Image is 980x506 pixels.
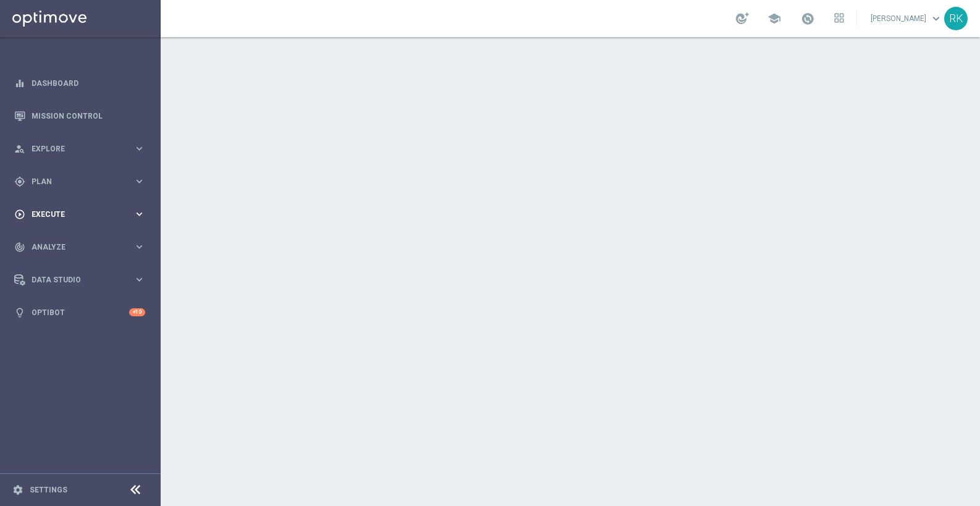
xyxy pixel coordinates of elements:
[14,177,146,187] button: gps_fixed Plan keyboard_arrow_right
[929,12,943,25] span: keyboard_arrow_down
[32,99,145,132] a: Mission Control
[12,484,23,495] i: settings
[32,145,133,153] span: Explore
[129,308,145,316] div: +10
[14,143,25,154] i: person_search
[14,176,25,187] i: gps_fixed
[133,241,145,253] i: keyboard_arrow_right
[14,209,146,219] button: play_circle_outline Execute keyboard_arrow_right
[30,486,67,494] a: Settings
[14,176,133,187] div: Plan
[14,296,145,329] div: Optibot
[14,99,145,132] div: Mission Control
[32,243,133,251] span: Analyze
[14,209,25,220] i: play_circle_outline
[32,296,129,329] a: Optibot
[14,242,133,253] div: Analyze
[14,78,25,89] i: equalizer
[14,307,25,318] i: lightbulb
[133,208,145,220] i: keyboard_arrow_right
[14,242,146,252] button: track_changes Analyze keyboard_arrow_right
[133,143,145,154] i: keyboard_arrow_right
[14,275,146,285] button: Data Studio keyboard_arrow_right
[32,178,133,185] span: Plan
[869,9,944,28] a: [PERSON_NAME]keyboard_arrow_down
[14,67,145,99] div: Dashboard
[14,242,25,253] i: track_changes
[133,274,145,285] i: keyboard_arrow_right
[14,144,146,154] button: person_search Explore keyboard_arrow_right
[133,175,145,187] i: keyboard_arrow_right
[14,78,146,88] button: equalizer Dashboard
[32,276,133,284] span: Data Studio
[14,111,146,121] button: Mission Control
[14,143,133,154] div: Explore
[767,12,781,25] span: school
[14,308,146,318] button: lightbulb Optibot +10
[32,211,133,218] span: Execute
[14,274,133,285] div: Data Studio
[944,7,968,30] div: RK
[14,209,133,220] div: Execute
[32,67,145,99] a: Dashboard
